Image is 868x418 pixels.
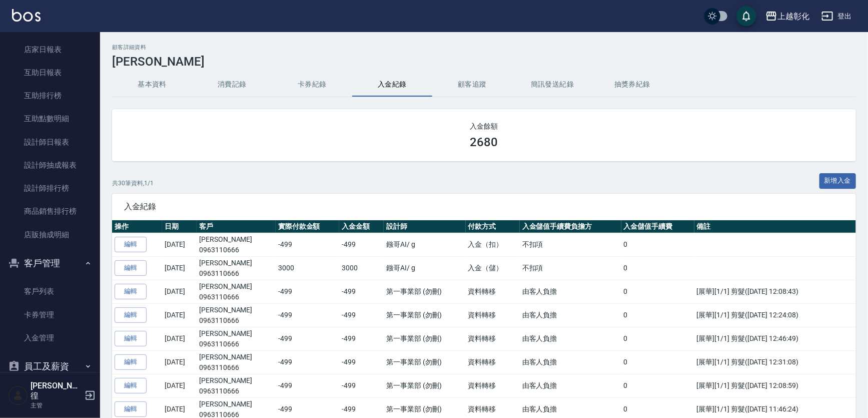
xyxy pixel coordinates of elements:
[162,233,197,256] td: [DATE]
[520,374,621,397] td: 由客人負擔
[339,350,384,374] td: -499
[197,280,276,303] td: [PERSON_NAME]
[199,315,273,326] p: 0963110666
[115,331,147,346] a: 編輯
[115,307,147,323] a: 編輯
[621,303,694,327] td: 0
[276,256,339,280] td: 3000
[162,256,197,280] td: [DATE]
[115,237,147,252] a: 編輯
[197,303,276,327] td: [PERSON_NAME]
[520,233,621,256] td: 不扣項
[4,61,96,84] a: 互助日報表
[199,292,273,302] p: 0963110666
[384,233,465,256] td: 鏹哥AI / g
[112,44,856,51] h2: 顧客詳細資料
[592,73,672,97] button: 抽獎券紀錄
[276,327,339,350] td: -499
[339,374,384,397] td: -499
[466,280,520,303] td: 資料轉移
[4,177,96,200] a: 設計師排行榜
[4,200,96,223] a: 商品銷售排行榜
[621,374,694,397] td: 0
[339,220,384,233] th: 入金金額
[466,256,520,280] td: 入金（儲）
[162,350,197,374] td: [DATE]
[384,256,465,280] td: 鏹哥AI / g
[4,280,96,303] a: 客戶列表
[520,327,621,350] td: 由客人負擔
[694,327,856,350] td: [展華][1/1] 剪髮([DATE] 12:46:49)
[512,73,592,97] button: 簡訊發送紀錄
[276,374,339,397] td: -499
[199,268,273,279] p: 0963110666
[384,350,465,374] td: 第一事業部 (勿刪)
[115,284,147,299] a: 編輯
[736,6,756,26] button: save
[761,6,813,27] button: 上越彰化
[694,350,856,374] td: [展華][1/1] 剪髮([DATE] 12:31:08)
[197,350,276,374] td: [PERSON_NAME]
[199,245,273,255] p: 0963110666
[124,202,844,212] span: 入金紀錄
[272,73,352,97] button: 卡券紀錄
[199,339,273,349] p: 0963110666
[384,280,465,303] td: 第一事業部 (勿刪)
[4,303,96,326] a: 卡券管理
[4,326,96,349] a: 入金管理
[352,73,432,97] button: 入金紀錄
[115,260,147,276] a: 編輯
[12,9,41,22] img: Logo
[115,378,147,393] a: 編輯
[4,154,96,177] a: 設計師抽成報表
[162,220,197,233] th: 日期
[4,38,96,61] a: 店家日報表
[112,179,154,188] p: 共 30 筆資料, 1 / 1
[112,73,192,97] button: 基本資料
[197,233,276,256] td: [PERSON_NAME]
[4,353,96,379] button: 員工及薪資
[115,401,147,417] a: 編輯
[197,220,276,233] th: 客戶
[197,374,276,397] td: [PERSON_NAME]
[694,374,856,397] td: [展華][1/1] 剪髮([DATE] 12:08:59)
[470,135,498,149] h3: 2680
[339,256,384,280] td: 3000
[621,327,694,350] td: 0
[694,303,856,327] td: [展華][1/1] 剪髮([DATE] 12:24:08)
[621,350,694,374] td: 0
[199,362,273,373] p: 0963110666
[339,233,384,256] td: -499
[339,327,384,350] td: -499
[339,303,384,327] td: -499
[112,220,162,233] th: 操作
[520,256,621,280] td: 不扣項
[4,84,96,107] a: 互助排行榜
[384,327,465,350] td: 第一事業部 (勿刪)
[466,350,520,374] td: 資料轉移
[466,233,520,256] td: 入金（扣）
[115,354,147,370] a: 編輯
[694,280,856,303] td: [展華][1/1] 剪髮([DATE] 12:08:43)
[124,121,844,131] h2: 入金餘額
[777,10,809,23] div: 上越彰化
[31,381,82,401] h5: [PERSON_NAME]徨
[31,401,82,410] p: 主管
[8,385,28,405] img: Person
[4,223,96,246] a: 店販抽成明細
[520,303,621,327] td: 由客人負擔
[276,303,339,327] td: -499
[162,374,197,397] td: [DATE]
[197,256,276,280] td: [PERSON_NAME]
[466,220,520,233] th: 付款方式
[384,220,465,233] th: 設計師
[432,73,512,97] button: 顧客追蹤
[199,386,273,396] p: 0963110666
[4,250,96,276] button: 客戶管理
[276,233,339,256] td: -499
[694,220,856,233] th: 備註
[162,327,197,350] td: [DATE]
[4,131,96,154] a: 設計師日報表
[192,73,272,97] button: 消費記錄
[817,7,856,26] button: 登出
